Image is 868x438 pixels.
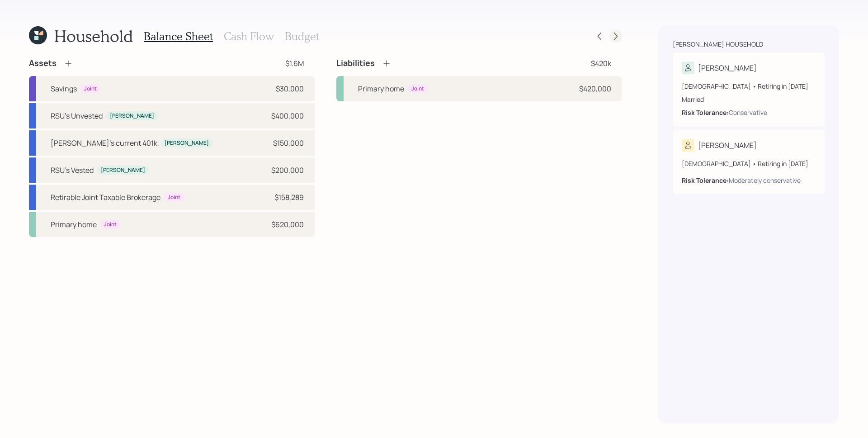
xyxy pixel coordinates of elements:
[336,58,375,68] h4: Liabilities
[110,112,154,120] div: [PERSON_NAME]
[682,81,816,91] div: [DEMOGRAPHIC_DATA] • Retiring in [DATE]
[84,85,97,93] div: Joint
[729,108,767,117] div: Conservative
[101,167,145,174] div: [PERSON_NAME]
[51,83,77,94] div: Savings
[51,219,97,230] div: Primary home
[144,30,213,43] h3: Balance Sheet
[273,138,304,148] div: $150,000
[29,58,57,68] h4: Assets
[285,58,304,69] div: $1.6M
[682,176,729,185] b: Risk Tolerance:
[698,62,757,73] div: [PERSON_NAME]
[104,221,117,229] div: Joint
[673,40,763,49] div: [PERSON_NAME] household
[698,140,757,151] div: [PERSON_NAME]
[682,108,729,117] b: Risk Tolerance:
[271,219,304,230] div: $620,000
[591,58,611,69] div: $420k
[165,139,209,147] div: [PERSON_NAME]
[682,159,816,168] div: [DEMOGRAPHIC_DATA] • Retiring in [DATE]
[682,95,816,104] div: Married
[54,26,133,46] h1: Household
[276,83,304,94] div: $30,000
[729,176,801,185] div: Moderately conservative
[285,30,319,43] h3: Budget
[168,194,180,201] div: Joint
[411,85,424,93] div: Joint
[271,110,304,121] div: $400,000
[51,110,103,121] div: RSU's Unvested
[358,83,404,94] div: Primary home
[51,165,94,176] div: RSU's Vested
[271,165,304,176] div: $200,000
[579,83,611,94] div: $420,000
[51,138,157,148] div: [PERSON_NAME]'s current 401k
[274,192,304,203] div: $158,289
[224,30,274,43] h3: Cash Flow
[51,192,160,203] div: Retirable Joint Taxable Brokerage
